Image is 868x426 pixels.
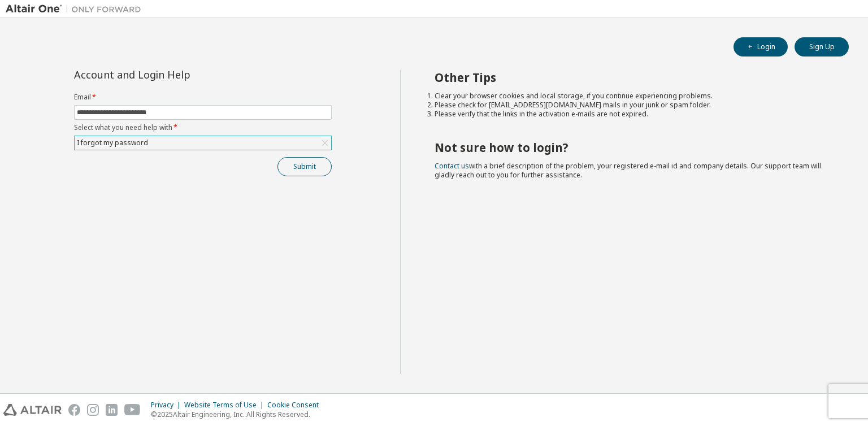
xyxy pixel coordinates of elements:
[74,70,280,79] div: Account and Login Help
[435,92,829,101] li: Clear your browser cookies and local storage, if you continue experiencing problems.
[74,123,332,132] label: Select what you need help with
[75,136,331,150] div: I forgot my password
[435,161,821,180] span: with a brief description of the problem, your registered e-mail id and company details. Our suppo...
[6,3,147,15] img: Altair One
[734,37,788,56] button: Login
[184,401,267,410] div: Website Terms of Use
[106,404,118,416] img: linkedin.svg
[435,110,829,119] li: Please verify that the links in the activation e-mails are not expired.
[68,404,80,416] img: facebook.svg
[795,37,849,56] button: Sign Up
[277,157,332,176] button: Submit
[435,101,829,110] li: Please check for [EMAIL_ADDRESS][DOMAIN_NAME] mails in your junk or spam folder.
[151,401,184,410] div: Privacy
[74,93,332,102] label: Email
[151,410,325,419] p: © 2025 Altair Engineering, Inc. All Rights Reserved.
[124,404,141,416] img: youtube.svg
[87,404,99,416] img: instagram.svg
[267,401,325,410] div: Cookie Consent
[75,137,150,149] div: I forgot my password
[435,140,829,155] h2: Not sure how to login?
[435,161,469,171] a: Contact us
[3,404,62,416] img: altair_logo.svg
[435,70,829,85] h2: Other Tips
